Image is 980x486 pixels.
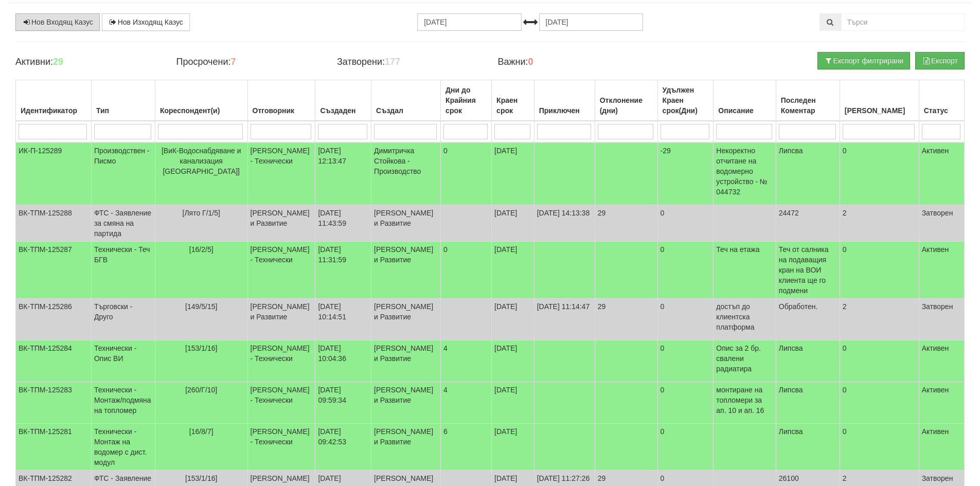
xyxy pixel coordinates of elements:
td: -29 [657,142,714,205]
td: [DATE] [492,382,534,424]
td: 0 [840,242,919,299]
td: [DATE] 10:04:36 [315,340,371,382]
td: [PERSON_NAME] - Технически [247,382,315,424]
td: ВК-ТПМ-125284 [16,340,92,382]
td: [DATE] [492,424,534,471]
p: Теч на етажа [716,244,773,255]
td: Активен [919,142,964,205]
td: 2 [840,299,919,340]
span: 4 [443,386,448,394]
div: Описание [716,103,773,118]
a: Нов Входящ Казус [15,13,100,31]
td: Активен [919,424,964,471]
div: Идентификатор [19,103,88,118]
td: [PERSON_NAME] - Технически [247,340,315,382]
th: Създаден: No sort applied, activate to apply an ascending sort [315,80,371,121]
button: Експорт филтрирани [817,52,910,69]
td: [DATE] [492,142,534,205]
input: Търсене по Идентификатор, Бл/Вх/Ап, Тип, Описание, Моб. Номер, Имейл, Файл, Коментар, [841,13,965,31]
td: ВК-ТПМ-125288 [16,205,92,242]
td: [DATE] 11:14:47 [534,299,595,340]
td: [DATE] 11:43:59 [315,205,371,242]
td: [PERSON_NAME] и Развитие [371,382,441,424]
div: Създаден [318,103,368,118]
td: 0 [657,382,714,424]
td: [DATE] [492,205,534,242]
td: ВК-ТПМ-125281 [16,424,92,471]
td: 0 [840,340,919,382]
td: [DATE] 12:13:47 [315,142,371,205]
td: Производствен - Писмо [91,142,155,205]
p: достъп до клиентска платформа [716,301,773,332]
td: [DATE] [492,299,534,340]
span: [260/Г/10] [185,386,217,394]
td: [PERSON_NAME] и Развитие [247,299,315,340]
th: Идентификатор: No sort applied, activate to apply an ascending sort [16,80,92,121]
th: Кореспондент(и): No sort applied, activate to apply an ascending sort [155,80,247,121]
td: Технически - Теч БГВ [91,242,155,299]
span: 4 [443,344,448,352]
th: Удължен Краен срок(Дни): No sort applied, activate to apply an ascending sort [657,80,714,121]
th: Брой Файлове: No sort applied, activate to apply an ascending sort [840,80,919,121]
td: 0 [657,340,714,382]
td: [PERSON_NAME] и Развитие [371,242,441,299]
b: 7 [230,57,236,67]
td: 29 [595,299,657,340]
td: ИК-П-125289 [16,142,92,205]
td: [DATE] 10:14:51 [315,299,371,340]
span: Липсва [779,344,803,352]
h4: Просрочени: [176,57,321,67]
b: 0 [528,57,533,67]
div: Дни до Крайния срок [443,83,489,118]
p: Некоректно отчитане на водомерно устройство - № 044732 [716,146,773,197]
span: [16/8/7] [189,427,213,436]
span: 6 [443,427,448,436]
th: Краен срок: No sort applied, activate to apply an ascending sort [492,80,534,121]
td: 0 [840,424,919,471]
h4: Важни: [497,57,643,67]
td: [DATE] [492,242,534,299]
td: [PERSON_NAME] - Технически [247,142,315,205]
span: [153/1/16] [185,344,217,352]
p: монтиране на топломери за ап. 10 и ап. 16 [716,385,773,416]
div: Приключен [537,103,592,118]
div: Тип [94,103,152,118]
td: Затворен [919,205,964,242]
td: Технически - Монтаж на водомер с дист. модул [91,424,155,471]
b: 177 [385,57,400,67]
h4: Активни: [15,57,161,67]
td: 0 [657,242,714,299]
td: Технически - Опис ВИ [91,340,155,382]
th: Отговорник: No sort applied, activate to apply an ascending sort [247,80,315,121]
td: 0 [657,424,714,471]
td: Технически - Монтаж/подмяна на топломер [91,382,155,424]
th: Приключен: No sort applied, activate to apply an ascending sort [534,80,595,121]
b: 29 [53,57,63,67]
th: Описание: No sort applied, activate to apply an ascending sort [714,80,776,121]
td: 0 [657,205,714,242]
button: Експорт [915,52,965,69]
th: Последен Коментар: No sort applied, activate to apply an ascending sort [776,80,840,121]
td: [PERSON_NAME] и Развитие [371,424,441,471]
td: [PERSON_NAME] - Технически [247,424,315,471]
td: ВК-ТПМ-125283 [16,382,92,424]
th: Статус: No sort applied, activate to apply an ascending sort [919,80,964,121]
td: Активен [919,242,964,299]
td: Търговски - Друго [91,299,155,340]
td: Активен [919,340,964,382]
td: ВК-ТПМ-125287 [16,242,92,299]
th: Тип: No sort applied, activate to apply an ascending sort [91,80,155,121]
td: [PERSON_NAME] - Технически [247,242,315,299]
td: [PERSON_NAME] и Развитие [371,299,441,340]
div: Краен срок [494,93,531,118]
td: [DATE] 11:31:59 [315,242,371,299]
div: Създал [374,103,438,118]
th: Дни до Крайния срок: No sort applied, activate to apply an ascending sort [441,80,492,121]
td: [DATE] 09:42:53 [315,424,371,471]
td: Димитричка Стойкова - Производство [371,142,441,205]
span: [Лято Г/1/5] [183,209,220,217]
div: Удължен Краен срок(Дни) [661,83,711,118]
span: [ВиК-Водоснабдяване и канализация [GEOGRAPHIC_DATA]] [162,147,241,175]
th: Създал: No sort applied, activate to apply an ascending sort [371,80,441,121]
td: 29 [595,205,657,242]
